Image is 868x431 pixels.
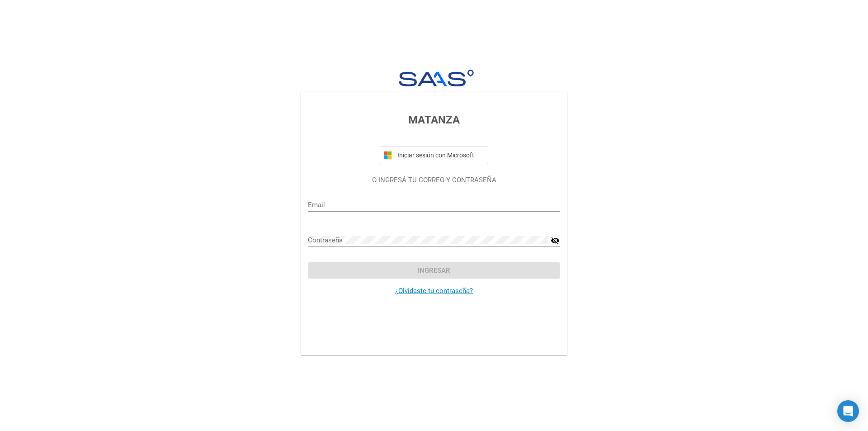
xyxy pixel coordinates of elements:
[308,175,560,185] p: O INGRESÁ TU CORREO Y CONTRASEÑA
[551,235,560,246] mat-icon: visibility_off
[380,146,488,164] button: Iniciar sesión con Microsoft
[837,400,859,422] div: Open Intercom Messenger
[308,262,560,279] button: Ingresar
[308,112,560,128] h3: MATANZA
[396,152,484,159] span: Iniciar sesión con Microsoft
[418,266,450,275] span: Ingresar
[395,287,473,295] a: ¿Olvidaste tu contraseña?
